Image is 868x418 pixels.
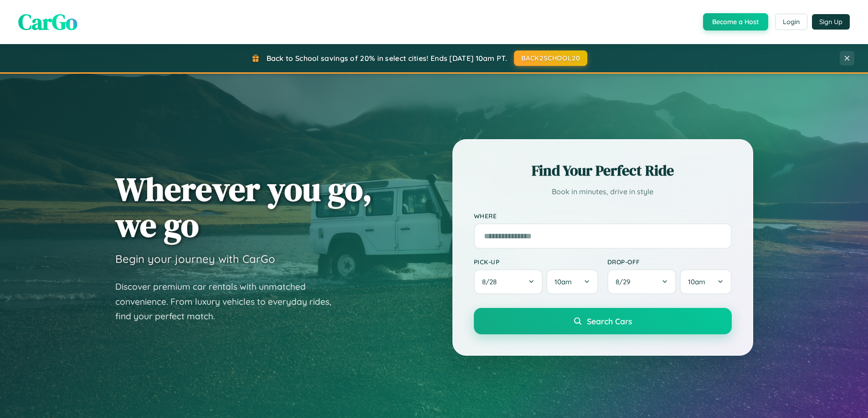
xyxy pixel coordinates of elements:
span: 10am [555,277,572,286]
p: Discover premium car rentals with unmatched convenience. From luxury vehicles to everyday rides, ... [115,279,343,324]
span: Search Cars [587,316,632,326]
button: Sign Up [812,14,850,30]
span: 8 / 29 [616,277,635,286]
span: Back to School savings of 20% in select cities! Ends [DATE] 10am PT. [267,54,507,63]
button: BACK2SCHOOL20 [514,50,587,66]
h1: Wherever you go, we go [115,171,372,243]
button: 8/29 [607,269,677,294]
span: CarGo [18,7,77,37]
h2: Find Your Perfect Ride [474,161,732,181]
label: Where [474,212,732,220]
label: Drop-off [607,258,732,266]
label: Pick-up [474,258,598,266]
button: 10am [680,269,731,294]
button: Login [775,14,807,30]
button: 10am [546,269,598,294]
button: Search Cars [474,308,732,334]
span: 8 / 28 [482,277,501,286]
h3: Begin your journey with CarGo [115,252,275,266]
span: 10am [688,277,705,286]
button: 8/28 [474,269,543,294]
button: Become a Host [703,13,768,30]
p: Book in minutes, drive in style [474,185,732,198]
